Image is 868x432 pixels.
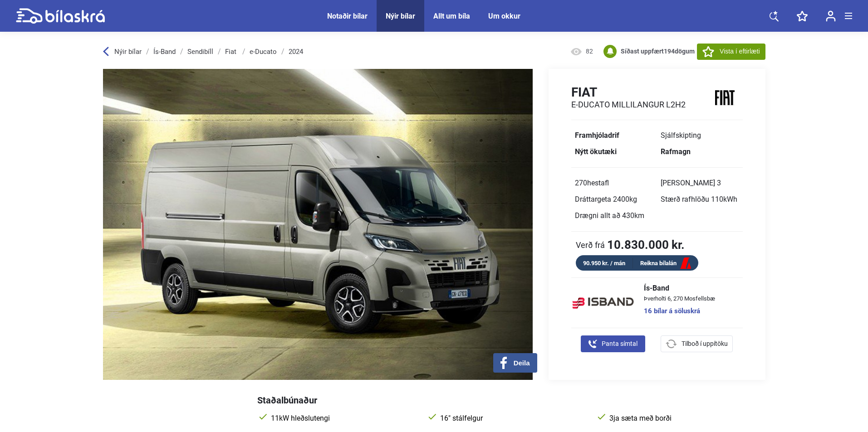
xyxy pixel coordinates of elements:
[576,258,633,268] div: 90.950 kr. / mán
[289,48,303,55] a: 2024
[433,12,470,20] a: Allt um bíla
[576,240,605,249] span: Verð frá
[575,195,637,204] span: Dráttargeta 2400
[587,179,609,187] span: hestafl
[633,258,698,269] a: Reikna bílalán
[608,414,756,423] span: 3ja sæta með borði
[225,48,238,55] a: Fiat
[327,12,368,20] a: Notaðir bílar
[575,211,644,220] span: Drægni allt að 430
[571,100,686,110] h2: e-Ducato Millilangur L2H2
[723,195,737,204] span: kWh
[644,285,715,292] span: Ís-Band
[488,12,520,20] a: Um okkur
[575,131,619,140] b: Framhjóladrif
[661,131,701,140] span: Sjálfskipting
[438,414,587,423] span: 16" stálfelgur
[629,195,637,204] span: kg
[257,395,317,406] span: Staðalbúnaður
[644,308,715,315] a: 16 bílar á söluskrá
[621,48,695,55] b: Síðast uppfært dögum
[661,147,691,156] b: Rafmagn
[634,211,644,220] span: km
[269,414,417,423] span: 11kW hleðslutengi
[644,296,715,301] span: Þverholti 6, 270 Mosfellsbæ
[575,179,609,187] span: 270
[586,47,597,56] span: 82
[187,48,213,55] a: Sendibíll
[661,179,721,187] span: [PERSON_NAME] 3
[386,12,415,20] a: Nýir bílar
[664,48,675,55] span: 194
[697,44,765,60] button: Vista í eftirlæti
[571,85,686,100] h1: Fiat
[720,47,760,56] span: Vista í eftirlæti
[607,239,685,251] b: 10.830.000 kr.
[682,339,728,349] span: Tilboð í uppítöku
[250,48,277,55] a: e-Ducato
[661,195,737,204] span: Stærð rafhlöðu 110
[153,48,176,55] a: Ís-Band
[114,48,142,56] span: Nýir bílar
[514,359,530,367] span: Deila
[575,147,617,156] b: Nýtt ökutæki
[826,10,836,22] img: user-login.svg
[602,339,638,349] span: Panta símtal
[493,353,537,373] button: Deila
